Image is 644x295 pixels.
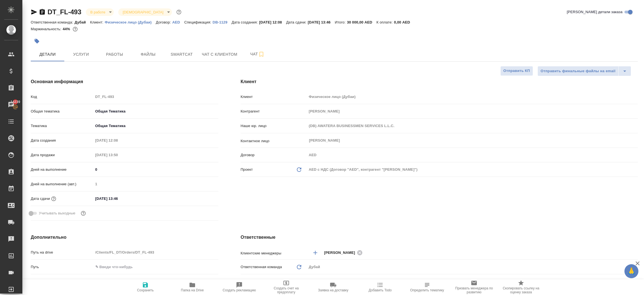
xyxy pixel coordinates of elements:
button: Скопировать ссылку для ЯМессенджера [31,9,37,15]
button: Создать рекламацию [216,279,263,295]
h4: Ответственные [241,234,638,241]
button: Определить тематику [404,279,451,295]
span: Определить тематику [410,288,444,292]
p: Дней на выполнение (авт.) [31,181,93,187]
span: Отправить КП [503,68,530,74]
button: Open [635,252,636,253]
span: Файлы [135,51,162,58]
span: [PERSON_NAME] детали заказа [567,9,622,15]
p: 44% [63,27,71,31]
div: Общая Тематика [93,107,218,116]
p: [DATE] 13:46 [308,20,335,24]
div: В работе [86,8,114,16]
button: Добавить Todo [357,279,404,295]
input: Пустое поле [93,151,142,159]
input: Пустое поле [307,93,638,101]
p: Дата создания [31,138,93,143]
span: Учитывать выходные [39,210,75,216]
div: Прочие виды услуг [93,277,218,286]
span: Проектная группа [249,279,279,284]
button: Призвать менеджера по развитию [451,279,498,295]
p: Клиентские менеджеры [241,250,307,256]
input: ✎ Введи что-нибудь [93,263,218,271]
p: Ответственная команда: [31,20,75,24]
p: Клиент: [90,20,105,24]
input: Пустое поле [93,180,218,188]
div: AED с НДС (Договор "AED", контрагент "[PERSON_NAME]") [307,165,638,174]
p: Путь [31,264,93,270]
p: Тематика [31,123,93,129]
a: DT_FL-493 [48,8,81,16]
p: К оплате: [377,20,394,24]
p: Договор [241,152,307,158]
span: Создать счет на предоплату [266,286,306,294]
span: Папка на Drive [181,288,204,292]
span: Добавить Todo [369,288,392,292]
p: Контактное лицо [241,138,307,144]
p: Физическое лицо (Дубаи) [105,20,156,24]
div: Общая Тематика [93,121,218,131]
button: Заявка на доставку [310,279,357,295]
div: Дубай [307,262,638,272]
span: Призвать менеджера по развитию [454,286,494,294]
button: Скопировать ссылку на оценку заказа [498,279,544,295]
a: Физическое лицо (Дубаи) [105,20,156,24]
button: Добавить тэг [31,35,43,47]
button: Скопировать ссылку [39,9,46,15]
h4: Клиент [241,78,638,85]
span: Заявка на доставку [318,288,348,292]
input: Пустое поле [93,248,218,256]
p: Дней на выполнение [31,167,93,172]
button: Отправить КП [500,66,533,76]
button: Доп статусы указывают на важность/срочность заказа [175,8,183,16]
p: DB-1129 [213,20,232,24]
p: Договор: [156,20,172,24]
p: Итого: [335,20,347,24]
p: Маржинальность: [31,27,63,31]
p: Дата продажи [31,152,93,158]
span: [PERSON_NAME] [324,250,359,256]
p: [DATE] 12:08 [259,20,286,24]
span: Чат [244,51,271,58]
span: Работы [101,51,128,58]
p: Наше юр. лицо [241,123,307,129]
span: 14239 [7,99,23,105]
button: 🙏 [624,264,638,278]
p: Дата сдачи [31,196,50,202]
span: Услуги [68,51,94,58]
span: 🙏 [627,265,636,277]
p: Дата сдачи: [286,20,308,24]
button: Папка на Drive [169,279,216,295]
p: AED [172,20,184,24]
button: Выбери, если сб и вс нужно считать рабочими днями для выполнения заказа. [80,210,87,217]
span: Чат с клиентом [202,51,237,58]
div: [PERSON_NAME] [324,249,364,256]
span: Создать рекламацию [223,288,256,292]
button: Отправить финальные файлы на email [538,66,619,76]
p: Путь на drive [31,250,93,255]
p: 0,00 AED [394,20,414,24]
button: Сохранить [122,279,169,295]
input: Пустое поле [93,93,218,101]
a: 14239 [1,98,21,112]
div: В работе [118,8,172,16]
p: Код [31,94,93,100]
input: Пустое поле [307,122,638,130]
p: Дата создания: [232,20,259,24]
span: Детали [34,51,61,58]
p: Направление услуг [31,279,93,284]
svg: Подписаться [258,51,265,58]
button: 16440.50 AED; [72,25,79,33]
a: AED [172,20,184,24]
p: Спецификация: [184,20,212,24]
span: Сохранить [137,288,154,292]
a: DB-1129 [213,20,232,24]
button: В работе [89,10,107,15]
input: Пустое поле [307,151,638,159]
p: Клиент [241,94,307,100]
span: Скопировать ссылку на оценку заказа [501,286,541,294]
p: Контрагент [241,109,307,114]
button: [DEMOGRAPHIC_DATA] [121,10,165,15]
span: Отправить финальные файлы на email [541,68,615,74]
button: Добавить менеджера [309,246,322,259]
